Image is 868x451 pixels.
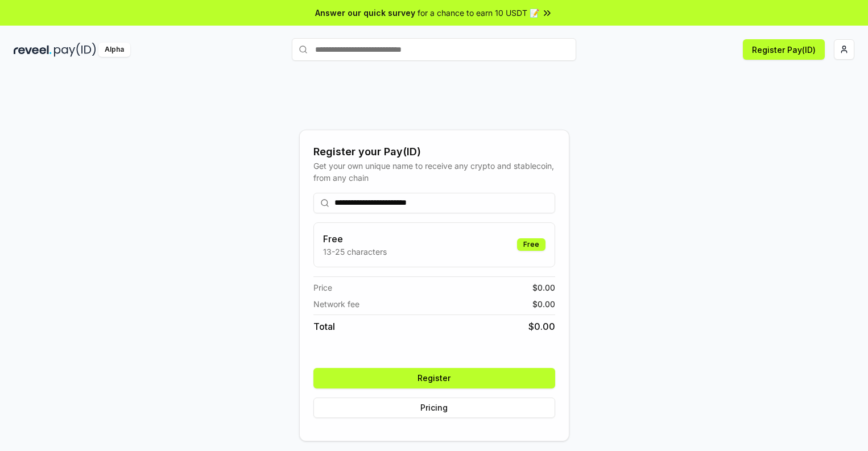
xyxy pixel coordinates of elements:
[98,43,130,57] div: Alpha
[743,39,825,60] button: Register Pay(ID)
[528,320,555,333] span: $ 0.00
[323,246,387,258] p: 13-25 characters
[14,43,52,57] img: reveel_dark
[313,398,555,418] button: Pricing
[532,298,555,310] span: $ 0.00
[315,7,415,19] span: Answer our quick survey
[54,43,96,57] img: pay_id
[313,282,332,293] span: Price
[313,144,555,160] div: Register your Pay(ID)
[313,368,555,388] button: Register
[313,320,335,333] span: Total
[418,7,539,19] span: for a chance to earn 10 USDT 📝
[313,298,359,310] span: Network fee
[323,232,387,246] h3: Free
[517,238,545,251] div: Free
[313,160,555,184] div: Get your own unique name to receive any crypto and stablecoin, from any chain
[532,282,555,293] span: $ 0.00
